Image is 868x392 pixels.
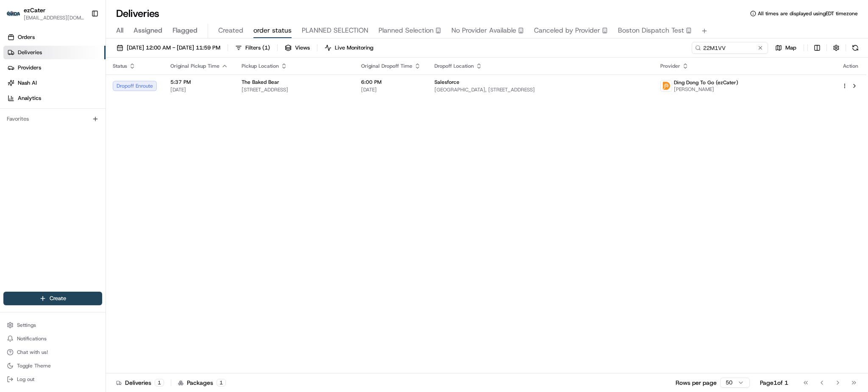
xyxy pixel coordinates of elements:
span: Planned Selection [378,25,434,36]
a: Nash AI [3,76,106,90]
div: Deliveries [116,378,164,387]
button: Live Monitoring [321,42,377,54]
span: Toggle Theme [17,362,51,369]
span: All times are displayed using EDT timezone [758,10,858,17]
span: The Baked Bear [242,79,279,86]
span: Chat with us! [17,349,48,356]
button: Views [281,42,314,54]
span: Original Pickup Time [170,63,220,69]
span: Salesforce [434,79,459,86]
div: Packages [178,378,226,387]
span: Pickup Location [242,63,279,69]
span: Status [113,63,127,69]
span: Create [50,295,66,302]
span: Flagged [172,25,198,36]
span: [DATE] 12:00 AM - [DATE] 11:59 PM [127,44,220,52]
button: ezCater [24,6,45,14]
span: Boston Dispatch Test [618,25,684,36]
span: Providers [18,64,41,72]
p: Rows per page [676,378,717,387]
span: Orders [18,33,35,41]
span: Filters [245,44,270,52]
a: Orders [3,30,106,44]
span: Notifications [17,335,47,342]
span: Ding Dong To Go (ezCater) [674,79,738,86]
span: Dropoff Location [434,63,474,69]
span: Live Monitoring [335,44,373,52]
span: All [116,25,123,36]
a: Analytics [3,91,106,105]
span: Log out [17,376,34,383]
button: Refresh [849,42,861,54]
button: Map [771,42,800,54]
span: Canceled by Provider [534,25,600,36]
img: ddtg_logo_v2.png [661,80,672,91]
span: PLANNED SELECTION [302,25,368,36]
span: [DATE] [170,86,228,93]
span: 5:37 PM [170,79,228,86]
span: Map [785,44,796,52]
div: 1 [155,379,164,386]
button: Log out [3,373,102,385]
span: Provider [660,63,680,69]
a: Providers [3,61,106,75]
span: [STREET_ADDRESS] [242,86,348,93]
span: [DATE] [361,86,421,93]
div: Favorites [3,112,102,126]
span: Deliveries [18,49,42,56]
button: Toggle Theme [3,360,102,372]
button: ezCaterezCater[EMAIL_ADDRESS][DOMAIN_NAME] [3,3,88,24]
span: [GEOGRAPHIC_DATA], [STREET_ADDRESS] [434,86,647,93]
div: 1 [217,379,226,386]
a: Deliveries [3,46,106,59]
span: order status [253,25,292,36]
input: Type to search [692,42,768,54]
span: [PERSON_NAME] [674,86,738,93]
div: Page 1 of 1 [760,378,788,387]
button: [EMAIL_ADDRESS][DOMAIN_NAME] [24,14,84,21]
span: Settings [17,322,36,329]
img: ezCater [7,11,20,17]
span: Created [218,25,243,36]
span: 6:00 PM [361,79,421,86]
span: Nash AI [18,79,37,87]
button: Filters(1) [231,42,274,54]
div: Action [842,63,860,69]
button: Create [3,292,102,305]
span: ( 1 ) [262,44,270,52]
span: Analytics [18,94,41,102]
button: Notifications [3,333,102,345]
button: Chat with us! [3,346,102,358]
span: No Provider Available [451,25,516,36]
button: Settings [3,319,102,331]
span: Views [295,44,310,52]
span: Original Dropoff Time [361,63,412,69]
h1: Deliveries [116,7,159,20]
span: Assigned [134,25,162,36]
button: [DATE] 12:00 AM - [DATE] 11:59 PM [113,42,224,54]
